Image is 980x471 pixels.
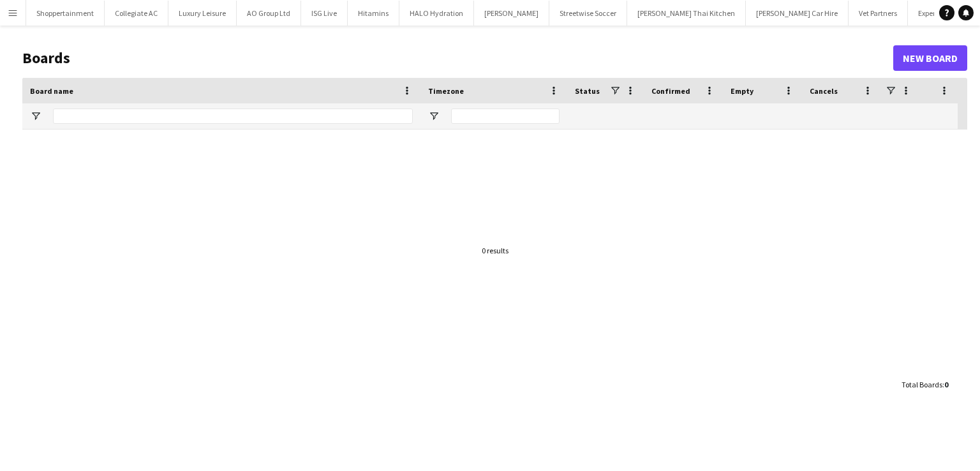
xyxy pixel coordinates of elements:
[301,1,348,26] button: ISG Live
[731,86,754,96] span: Empty
[53,108,413,124] input: Board name Filter Input
[30,110,41,122] button: Open Filter Menu
[549,1,627,26] button: Streetwise Soccer
[237,1,301,26] button: AO Group Ltd
[168,1,237,26] button: Luxury Leisure
[746,1,849,26] button: [PERSON_NAME] Car Hire
[26,1,105,26] button: Shoppertainment
[902,372,948,397] div: :
[627,1,746,26] button: [PERSON_NAME] Thai Kitchen
[30,86,73,96] span: Board name
[893,45,967,71] a: New Board
[451,108,560,124] input: Timezone Filter Input
[651,86,690,96] span: Confirmed
[399,1,474,26] button: HALO Hydration
[810,86,838,96] span: Cancels
[428,110,440,122] button: Open Filter Menu
[944,380,948,389] span: 0
[22,49,893,68] h1: Boards
[105,1,168,26] button: Collegiate AC
[482,246,509,255] div: 0 results
[428,86,464,96] span: Timezone
[902,380,942,389] span: Total Boards
[474,1,549,26] button: [PERSON_NAME]
[575,86,600,96] span: Status
[348,1,399,26] button: Hitamins
[849,1,908,26] button: Vet Partners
